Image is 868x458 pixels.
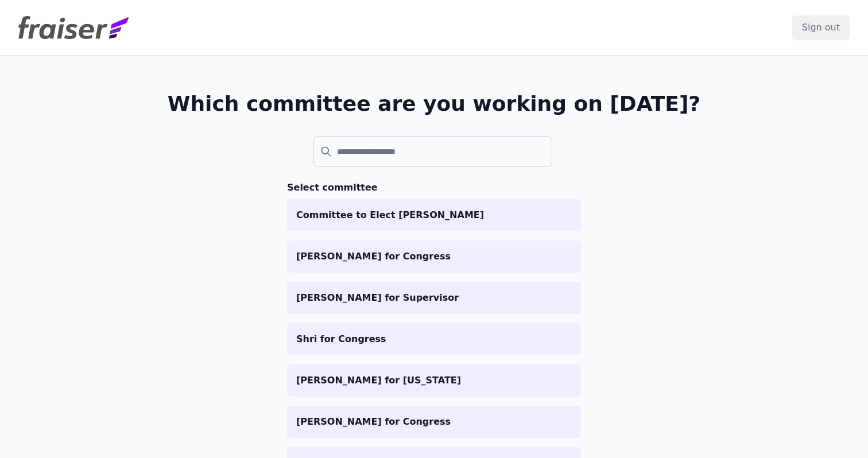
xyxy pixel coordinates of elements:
[287,406,581,438] a: [PERSON_NAME] for Congress
[287,181,581,195] h3: Select committee
[296,332,572,346] p: Shri for Congress
[792,15,850,40] input: Sign out
[287,240,581,273] a: [PERSON_NAME] for Congress
[296,208,572,222] p: Committee to Elect [PERSON_NAME]
[296,291,572,305] p: [PERSON_NAME] for Supervisor
[296,415,572,429] p: [PERSON_NAME] for Congress
[168,92,701,115] h1: Which committee are you working on [DATE]?
[287,282,581,314] a: [PERSON_NAME] for Supervisor
[18,16,129,39] img: Fraiser Logo
[296,374,572,387] p: [PERSON_NAME] for [US_STATE]
[287,323,581,355] a: Shri for Congress
[287,364,581,397] a: [PERSON_NAME] for [US_STATE]
[287,199,581,231] a: Committee to Elect [PERSON_NAME]
[296,250,572,263] p: [PERSON_NAME] for Congress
